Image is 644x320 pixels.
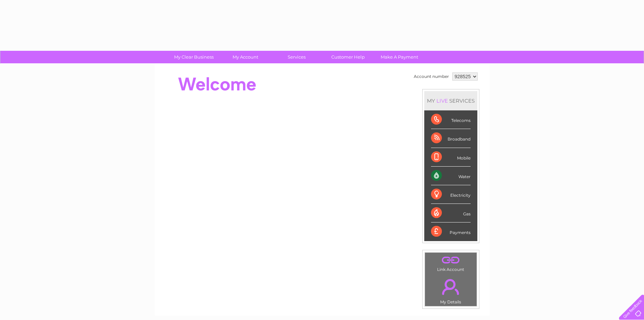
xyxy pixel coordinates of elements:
[412,71,451,82] td: Account number
[166,51,222,63] a: My Clear Business
[431,129,471,148] div: Broadband
[372,51,427,63] a: Make A Payment
[424,91,477,110] div: MY SERVICES
[431,167,471,185] div: Water
[425,273,477,306] td: My Details
[431,222,471,241] div: Payments
[427,275,475,299] a: .
[431,185,471,204] div: Electricity
[431,110,471,129] div: Telecoms
[425,252,477,274] td: Link Account
[217,51,273,63] a: My Account
[269,51,325,63] a: Services
[320,51,376,63] a: Customer Help
[427,254,475,266] a: .
[431,148,471,167] div: Mobile
[435,98,449,104] div: LIVE
[431,204,471,222] div: Gas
